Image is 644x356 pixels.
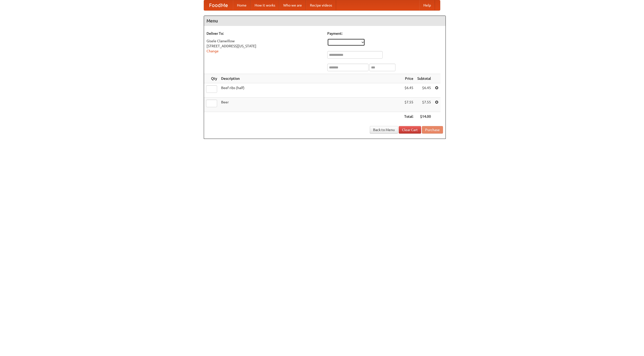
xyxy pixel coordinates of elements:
[204,16,446,26] h4: Menu
[207,44,322,49] div: [STREET_ADDRESS][US_STATE]
[402,98,415,112] td: $7.55
[402,74,415,83] th: Price
[402,112,415,121] th: Total:
[327,31,443,36] h5: Payment:
[415,98,433,112] td: $7.55
[415,83,433,98] td: $6.45
[422,126,443,134] button: Purchase
[233,0,251,10] a: Home
[207,38,322,44] div: Gisele Clanwillow
[415,112,433,121] th: $14.00
[306,0,336,10] a: Recipe videos
[219,83,402,98] td: Beef ribs (half)
[251,0,279,10] a: How it works
[415,74,433,83] th: Subtotal
[279,0,306,10] a: Who we are
[399,126,421,134] a: Clear Cart
[204,0,233,10] a: FoodMe
[204,74,219,83] th: Qty
[419,0,435,10] a: Help
[219,98,402,112] td: Beer
[370,126,398,134] a: Back to Menu
[402,83,415,98] td: $6.45
[207,31,322,36] h5: Deliver To:
[207,49,219,53] a: Change
[219,74,402,83] th: Description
